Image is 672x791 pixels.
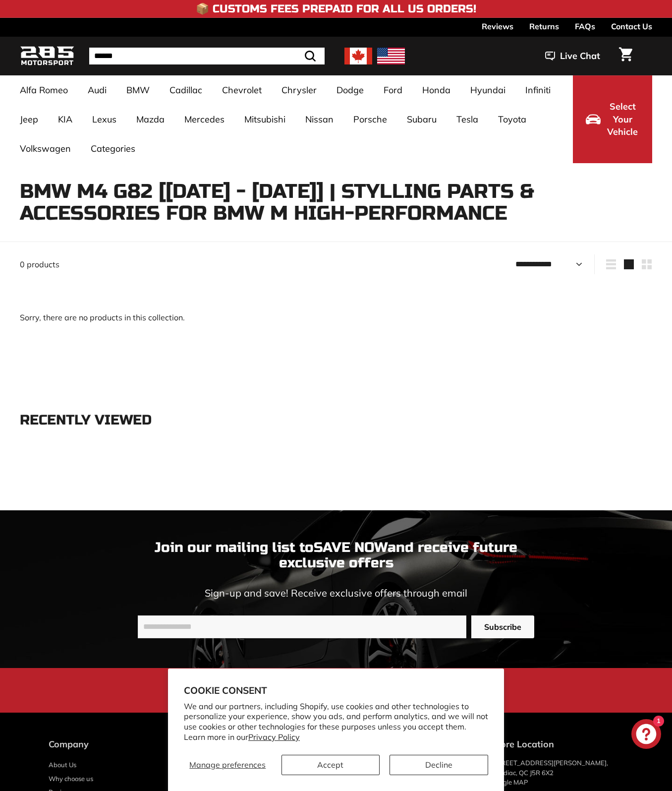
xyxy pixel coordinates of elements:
button: Decline [390,755,488,775]
a: Nissan [295,105,343,134]
a: Cadillac [160,75,212,105]
a: Categories [81,134,145,163]
a: Honda [412,75,460,105]
p: [STREET_ADDRESS][PERSON_NAME], Candiac, QC J5R 6X2 [491,758,624,788]
a: Audi [78,75,116,105]
div: Sorry, there are no products in this collection. [20,282,652,353]
a: Chevrolet [212,75,272,105]
a: Alfa Romeo [10,75,78,105]
a: Why choose us [49,772,93,786]
button: Accept [281,755,380,775]
button: Manage preferences [184,755,272,775]
a: Google MAP [491,778,528,786]
a: Reviews [482,18,513,35]
span: Subscribe [484,621,521,633]
strong: SAVE NOW [314,539,388,556]
p: Join our mailing list to and receive future exclusive offers [138,540,534,571]
div: 0 products [20,258,336,270]
span: Live Chat [560,50,600,62]
inbox-online-store-chat: Shopify online store chat [628,719,664,751]
a: Jeep [10,105,48,134]
img: Logo_285_Motorsport_areodynamics_components [20,45,74,68]
a: Toyota [488,105,536,134]
a: BMW [116,75,160,105]
button: Select Your Vehicle [573,75,652,163]
h2: Cookie consent [184,684,488,696]
a: Cart [613,39,638,73]
div: Company [49,737,181,751]
div: Store Location [491,737,624,751]
a: Contact Us [611,18,652,35]
a: Subaru [397,105,447,134]
a: Mercedes [174,105,234,134]
a: About Us [49,758,76,772]
input: Search [89,48,325,64]
button: Subscribe [471,615,534,639]
h1: BMW M4 G82 [[DATE] - [DATE]] | Stylling parts & accessories for BMW M High-Performance [20,181,652,224]
span: Manage preferences [189,760,266,770]
a: Ford [374,75,412,105]
span: Select Your Vehicle [606,100,639,138]
a: Hyundai [460,75,515,105]
a: Returns [529,18,559,35]
a: Mitsubishi [234,105,295,134]
a: FAQs [575,18,595,35]
button: Live Chat [532,44,613,68]
p: We and our partners, including Shopify, use cookies and other technologies to personalize your ex... [184,701,488,742]
a: KIA [48,105,82,134]
p: Sign-up and save! Receive exclusive offers through email [138,586,534,601]
a: Mazda [126,105,174,134]
a: Volkswagen [10,134,81,163]
h4: 📦 Customs Fees Prepaid for All US Orders! [196,3,476,15]
a: Chrysler [272,75,327,105]
a: Privacy Policy [248,732,300,742]
a: Lexus [82,105,126,134]
a: Dodge [327,75,374,105]
a: Infiniti [515,75,560,105]
div: Recently viewed [20,413,652,428]
a: Tesla [447,105,488,134]
a: Porsche [343,105,397,134]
